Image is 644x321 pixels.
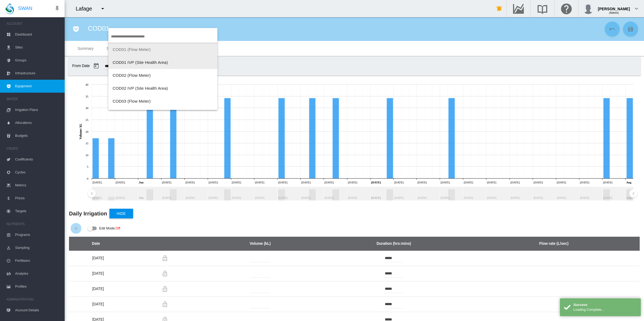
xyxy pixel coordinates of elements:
div: Success Loading Complete... [560,298,641,316]
div: Loading Complete... [573,307,637,312]
span: COD03 (Flow Meter) [113,99,151,103]
span: COD01 IVP (Site Health Area) [113,60,168,65]
span: COD02 (Flow Meter) [113,73,151,78]
div: Success [573,302,637,307]
span: COD02 IVP (Site Health Area) [113,86,168,90]
span: COD01 (Flow Meter) [113,47,151,52]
